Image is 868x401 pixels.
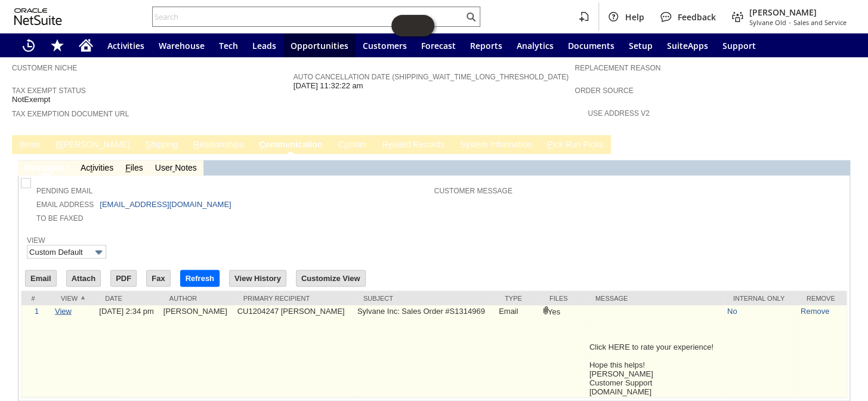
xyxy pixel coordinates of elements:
td: [PERSON_NAME] [160,305,234,397]
div: View [61,294,87,301]
span: Leads [252,40,276,51]
span: Tech [219,40,238,51]
span: Forecast [421,40,456,51]
td: Yes [540,305,586,397]
a: View [55,306,72,315]
a: Auto Cancellation Date (shipping_wait_time_long_threshold_date) [294,73,569,81]
a: Messages [24,163,64,172]
a: Customer Message [434,187,512,195]
span: Sales and Service [793,18,847,27]
div: Author [169,294,226,301]
a: Order Source [574,87,633,95]
a: Files [125,163,143,172]
svg: Recent Records [21,38,36,53]
div: Shortcuts [43,33,72,57]
span: g [50,163,55,172]
span: - [789,18,791,27]
span: u [344,140,348,149]
a: SuiteApps [660,33,715,57]
a: Tax Exempt Status [12,87,86,95]
span: SuiteApps [667,40,708,51]
div: Primary Recipient [243,294,345,301]
a: Relationships [190,140,246,151]
input: Customize View [296,270,365,286]
span: NotExempt [12,95,50,104]
a: Setup [622,33,660,57]
div: Files [549,294,577,301]
input: Search [153,10,464,24]
a: System Information [457,140,535,151]
input: Fax [147,270,169,286]
div: Message [595,294,715,301]
span: Customers [363,40,407,51]
a: Replacement reason [574,64,660,72]
td: Click HERE to rate your experience! Hope this helps! [PERSON_NAME] Customer Support [DOMAIN_NAME] [586,305,724,397]
img: Unchecked [21,178,31,188]
span: Feedback [678,11,716,23]
span: e [388,140,393,149]
input: PDF [111,270,136,286]
a: Email Address [36,200,94,209]
a: Items [17,140,43,151]
a: Pending Email [36,187,92,195]
input: Custom Default [27,245,106,258]
a: Reports [463,33,509,57]
a: Customers [356,33,414,57]
a: To Be Faxed [36,214,83,223]
a: Opportunities [283,33,356,57]
a: Customer Niche [12,64,77,72]
td: [DATE] 2:34 pm [96,305,160,397]
span: Documents [568,40,614,51]
a: Use Address V2 [588,109,649,118]
td: CU1204247 [PERSON_NAME] [234,305,354,397]
a: Pick Run Picks [544,140,606,151]
span: Help [625,11,644,23]
div: # [30,294,43,301]
a: Forecast [414,33,463,57]
svg: logo [14,8,62,25]
a: UserNotes [155,163,197,172]
span: [DATE] 11:32:22 am [294,81,363,91]
a: Documents [561,33,622,57]
a: Unrolled view on [835,137,849,152]
input: View History [230,270,286,286]
span: I [20,140,22,149]
svg: Search [464,10,478,24]
a: Communication [256,140,325,151]
a: Warehouse [152,33,212,57]
a: [EMAIL_ADDRESS][DOMAIN_NAME] [100,200,231,209]
a: Leads [245,33,283,57]
span: Reports [470,40,502,51]
a: 1 [35,306,39,315]
div: Remove [807,294,838,301]
div: Subject [363,294,487,301]
span: Opportunities [291,40,348,51]
a: Home [72,33,100,57]
span: Oracle Guided Learning Widget. To move around, please hold and drag [413,15,434,36]
a: Custom [335,140,369,151]
img: More Options [92,245,106,259]
a: Activities [81,163,113,172]
span: [PERSON_NAME] [749,7,847,18]
a: View [27,236,45,245]
span: Warehouse [159,40,205,51]
input: Refresh [181,270,219,286]
span: y [465,140,469,149]
span: Activities [107,40,144,51]
span: Support [722,40,756,51]
td: Email [496,305,540,397]
span: C [259,140,265,149]
a: Support [715,33,763,57]
a: Shipping [143,140,181,151]
div: Date [105,294,152,301]
div: Type [505,294,532,301]
a: B[PERSON_NAME] [52,140,132,151]
a: Tech [212,33,245,57]
span: Sylvane Old [749,18,786,27]
span: Analytics [517,40,554,51]
svg: Shortcuts [50,38,64,53]
svg: Home [79,38,93,53]
a: Remove [801,306,829,315]
iframe: Click here to launch Oracle Guided Learning Help Panel [391,15,434,36]
span: S [146,140,151,149]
